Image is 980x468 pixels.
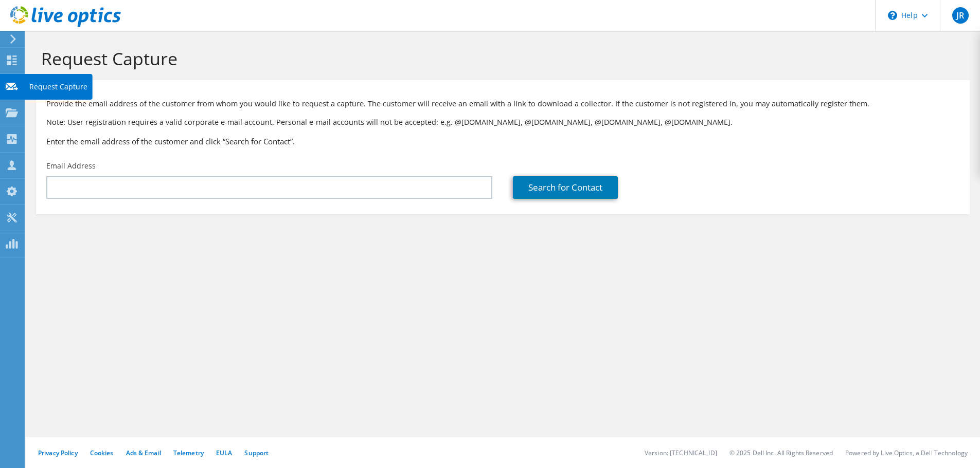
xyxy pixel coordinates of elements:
[845,448,968,457] li: Powered by Live Optics, a Dell Technology
[46,136,959,147] h3: Enter the email address of the customer and click “Search for Contact”.
[41,48,959,69] h1: Request Capture
[888,11,897,20] svg: \n
[46,98,959,109] p: Provide the email address of the customer from whom you would like to request a capture. The cust...
[952,7,969,24] span: JR
[244,448,269,457] a: Support
[24,74,93,100] div: Request Capture
[90,448,114,457] a: Cookies
[173,448,204,457] a: Telemetry
[46,161,96,171] label: Email Address
[729,448,833,457] li: © 2025 Dell Inc. All Rights Reserved
[513,176,618,199] a: Search for Contact
[126,448,161,457] a: Ads & Email
[216,448,232,457] a: EULA
[46,117,959,128] p: Note: User registration requires a valid corporate e-mail account. Personal e-mail accounts will ...
[38,448,78,457] a: Privacy Policy
[645,448,717,457] li: Version: [TECHNICAL_ID]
